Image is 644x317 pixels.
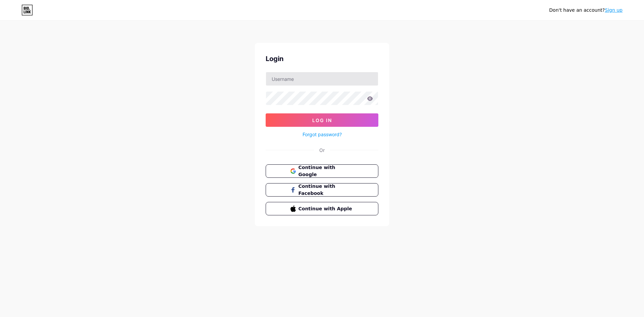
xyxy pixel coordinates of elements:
[549,7,623,14] div: Don't have an account?
[312,117,332,123] span: Log In
[266,113,378,127] button: Log In
[299,183,354,197] span: Continue with Facebook
[266,54,378,64] div: Login
[303,131,342,138] a: Forgot password?
[319,147,325,154] div: Or
[266,183,378,197] button: Continue with Facebook
[605,7,623,13] a: Sign up
[299,164,354,178] span: Continue with Google
[266,72,378,86] input: Username
[266,202,378,215] button: Continue with Apple
[266,164,378,178] button: Continue with Google
[299,205,354,212] span: Continue with Apple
